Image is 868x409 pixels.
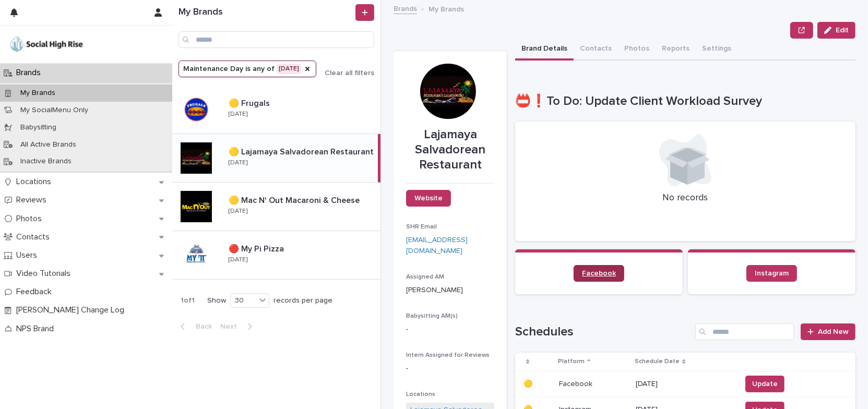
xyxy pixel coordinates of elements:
button: Edit [817,22,855,39]
p: [DATE] [636,380,733,389]
span: Next [220,323,243,330]
p: Lajamaya Salvadorean Restaurant [406,127,494,172]
p: Babysitting [12,123,65,132]
p: My Brands [12,89,64,98]
span: Website [414,195,443,202]
a: Website [406,190,451,207]
a: Brands [394,2,417,14]
p: [DATE] [229,256,247,263]
button: Reports [656,39,696,61]
p: [DATE] [229,111,247,118]
p: 🟡 [524,378,534,389]
button: Clear all filters [316,69,374,77]
p: Locations [12,177,60,187]
a: [EMAIL_ADDRESS][DOMAIN_NAME] [406,236,468,255]
p: 1 of 1 [172,288,203,314]
p: Users [12,250,45,260]
p: [PERSON_NAME] Change Log [12,305,133,315]
span: SHR Email [406,224,437,230]
button: Brand Details [515,39,574,61]
a: Add New [801,323,855,340]
p: My Brands [429,3,464,14]
button: Settings [696,39,738,61]
h1: Schedules [515,324,691,340]
button: Contacts [574,39,618,61]
input: Search [179,31,374,48]
p: - [406,363,494,374]
span: Intern Assigned for Reviews [406,352,490,358]
img: o5DnuTxEQV6sW9jFYBBf [8,34,85,55]
p: Schedule Date [635,356,680,367]
input: Search [695,323,794,340]
span: Facebook [582,270,616,277]
p: My SocialMenu Only [12,106,97,115]
span: Babysitting AM(s) [406,313,458,319]
p: Show [207,296,226,305]
a: Facebook [574,265,624,282]
p: Feedback [12,287,60,297]
a: Instagram [746,265,797,282]
p: [PERSON_NAME] [406,285,494,296]
p: Contacts [12,232,58,242]
a: 🔴 My Pi Pizza🔴 My Pi Pizza [DATE] [172,231,381,280]
span: Clear all filters [325,69,374,77]
p: [DATE] [229,208,247,215]
p: Facebook [559,378,594,389]
a: 🟡 Mac N' Out Macaroni & Cheese🟡 Mac N' Out Macaroni & Cheese [DATE] [172,183,381,231]
p: Platform [558,356,585,367]
button: Photos [618,39,656,61]
p: Video Tutorials [12,269,79,279]
button: Back [172,322,216,331]
p: 🟡 Mac N' Out Macaroni & Cheese [229,194,362,206]
h1: 📛❗To Do: Update Client Workload Survey [515,94,855,109]
button: Maintenance Day [179,61,316,77]
tr: 🟡🟡 FacebookFacebook [DATE]Update [515,371,855,397]
span: Edit [836,27,849,34]
a: 🟡 Lajamaya Salvadorean Restaurant🟡 Lajamaya Salvadorean Restaurant [DATE] [172,134,381,183]
button: Next [216,322,260,331]
span: Instagram [755,270,789,277]
p: All Active Brands [12,140,85,149]
p: - [406,324,494,335]
span: Assigned AM [406,274,444,280]
p: [DATE] [229,159,247,166]
p: records per page [274,296,332,305]
span: Update [752,379,778,389]
p: 🟡 Frugals [229,97,272,109]
a: 🟡 Frugals🟡 Frugals [DATE] [172,86,381,134]
p: Reviews [12,195,55,205]
p: 🔴 My Pi Pizza [229,242,286,254]
p: NPS Brand [12,324,62,334]
span: Back [189,323,212,330]
p: Inactive Brands [12,157,80,166]
p: No records [528,193,843,204]
span: Locations [406,391,435,398]
h1: My Brands [179,7,353,18]
span: Add New [818,328,849,335]
p: Photos [12,214,50,224]
div: 30 [231,295,256,306]
button: Update [745,376,784,392]
p: Brands [12,68,49,78]
p: 🟡 Lajamaya Salvadorean Restaurant [229,145,376,157]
